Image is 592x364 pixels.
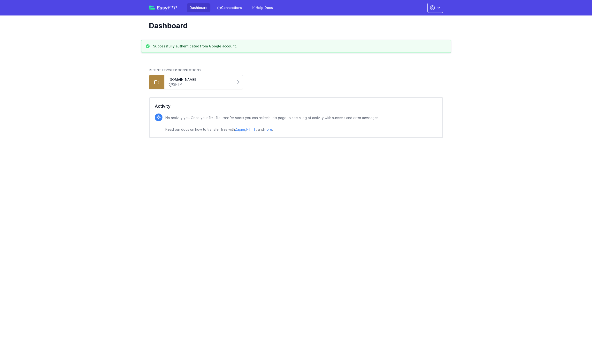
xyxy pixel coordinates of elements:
[249,3,276,12] a: Help Docs
[214,3,245,12] a: Connections
[187,3,210,12] a: Dashboard
[246,127,256,131] a: IFTTT
[155,103,438,110] h2: Activity
[149,6,155,10] img: easyftp_logo.png
[149,5,177,10] a: EasyFTP
[168,82,229,87] a: SFTP
[235,127,245,131] a: Zapier
[153,44,237,49] h3: Successfully authenticated from Google account.
[168,5,177,11] span: FTP
[157,5,177,10] span: Easy
[149,21,439,30] h1: Dashboard
[264,127,272,131] a: more
[168,77,229,82] a: [DOMAIN_NAME]
[165,115,379,132] p: No activity yet. Once your first file transfer starts you can refresh this page to see a log of a...
[149,68,443,72] h2: Recent FTP/SFTP Connections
